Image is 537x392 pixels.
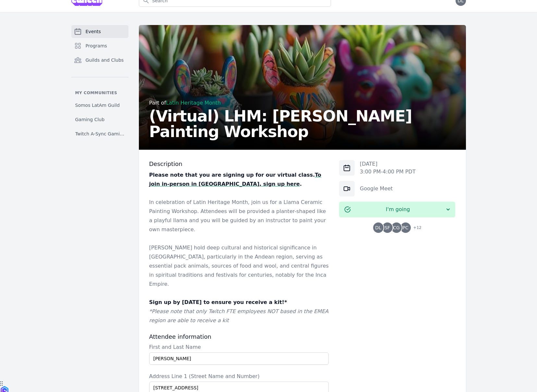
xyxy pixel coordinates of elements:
[166,100,221,106] a: Latin Heritage Month
[86,43,107,49] span: Programs
[149,172,315,178] strong: Please note that you are signing up for our virtual class.
[384,225,390,230] span: SF
[409,224,421,233] span: + 12
[351,206,445,213] span: I'm going
[71,25,128,140] nav: Sidebar
[149,373,329,380] label: Address Line 1 (Street Name and Number)
[149,299,287,305] strong: Sign up by [DATE] to ensure you receive a kit!*
[75,116,105,123] span: Gaming Club
[149,343,329,351] label: First and Last Name
[300,181,302,187] strong: .
[149,99,456,107] div: Part of
[149,108,456,139] h2: (Virtual) LHM: [PERSON_NAME] Painting Workshop
[375,225,381,230] span: DL
[75,131,125,137] span: Twitch A-Sync Gaming (TAG) Club
[360,185,393,192] a: Google Meet
[393,225,400,230] span: CG
[86,57,124,63] span: Guilds and Clubs
[360,168,416,176] p: 3:00 PM - 4:00 PM PDT
[149,308,329,323] em: *Please note that only Twitch FTE employees NOT based in the EMEA region are able to receive a kit
[149,333,329,341] h3: Attendee information
[360,160,416,168] p: [DATE]
[71,99,128,111] a: Somos LatAm Guild
[71,25,128,38] a: Events
[403,225,409,230] span: PC
[75,102,120,108] span: Somos LatAm Guild
[149,243,329,289] p: [PERSON_NAME] hold deep cultural and historical significance in [GEOGRAPHIC_DATA], particularly i...
[71,114,128,125] a: Gaming Club
[86,28,101,35] span: Events
[149,160,329,168] h3: Description
[149,198,329,234] p: In celebration of Latin Heritage Month, join us for a Llama Ceramic Painting Workshop. Attendees ...
[339,202,455,217] button: I'm going
[71,128,128,140] a: Twitch A-Sync Gaming (TAG) Club
[71,54,128,67] a: Guilds and Clubs
[71,39,128,52] a: Programs
[71,90,128,95] p: My communities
